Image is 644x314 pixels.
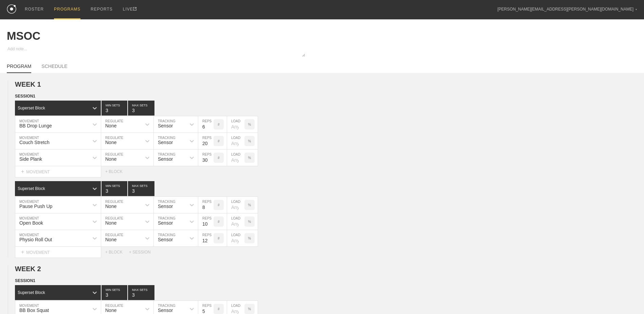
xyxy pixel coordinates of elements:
[15,265,41,273] span: WEEK 2
[105,169,129,174] div: + BLOCK
[227,150,244,166] input: Any
[21,249,24,255] span: +
[128,181,154,196] input: None
[227,116,244,133] input: Any
[21,169,24,174] span: +
[635,7,637,12] div: ▼
[7,64,31,73] a: PROGRAM
[18,106,45,110] div: Superset Block
[218,139,220,143] p: #
[19,140,50,145] div: Couch Stretch
[105,237,116,242] div: None
[218,237,220,240] p: #
[248,203,251,207] p: %
[105,308,116,313] div: None
[248,237,251,240] p: %
[105,250,129,255] div: + BLOCK
[158,308,173,313] div: Sensor
[218,203,220,207] p: #
[15,166,101,177] div: MOVEMENT
[15,247,101,258] div: MOVEMENT
[248,139,251,143] p: %
[19,220,43,226] div: Open Book
[105,220,116,226] div: None
[128,101,154,116] input: None
[105,140,116,145] div: None
[19,156,42,162] div: Side Plank
[248,220,251,224] p: %
[218,307,220,311] p: #
[158,204,173,209] div: Sensor
[129,250,156,255] div: + SESSION
[218,123,220,126] p: #
[158,156,173,162] div: Sensor
[105,156,116,162] div: None
[7,4,16,14] img: logo
[227,197,244,213] input: Any
[158,220,173,226] div: Sensor
[128,285,154,300] input: None
[15,81,41,88] span: WEEK 1
[218,220,220,224] p: #
[158,237,173,242] div: Sensor
[18,290,45,295] div: Superset Block
[105,123,116,128] div: None
[158,140,173,145] div: Sensor
[158,123,173,128] div: Sensor
[248,123,251,126] p: %
[15,94,35,99] span: SESSION 1
[41,64,67,72] a: SCHEDULE
[19,308,49,313] div: BB Box Squat
[19,123,52,128] div: BB Drop Lunge
[248,307,251,311] p: %
[248,156,251,160] p: %
[227,213,244,230] input: Any
[18,186,45,191] div: Superset Block
[105,204,116,209] div: None
[19,204,52,209] div: Pause Push Up
[19,237,52,242] div: Physio Roll Out
[610,281,644,314] iframe: Chat Widget
[227,133,244,149] input: Any
[15,278,35,283] span: SESSION 1
[218,156,220,160] p: #
[227,230,244,246] input: Any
